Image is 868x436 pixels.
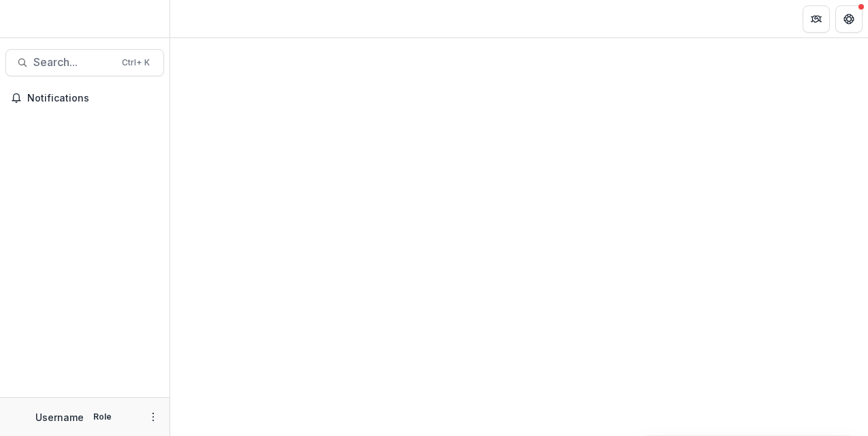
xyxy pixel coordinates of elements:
p: Role [89,411,116,423]
nav: breadcrumb [176,9,234,29]
button: Notifications [5,87,164,109]
span: Search... [33,56,114,69]
button: Get Help [835,5,863,33]
span: Notifications [27,93,159,104]
button: Search... [5,49,164,76]
button: Partners [803,5,830,33]
p: Username [35,410,84,424]
button: More [145,409,161,425]
div: Ctrl + K [119,55,152,70]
